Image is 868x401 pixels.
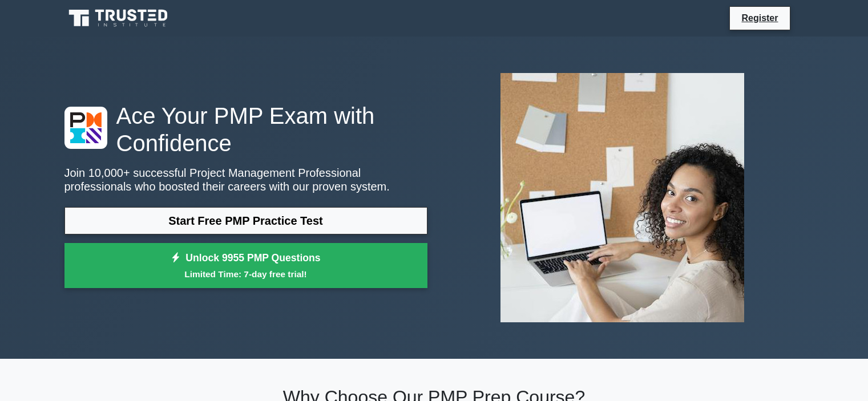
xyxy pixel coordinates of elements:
a: Start Free PMP Practice Test [64,207,427,234]
a: Unlock 9955 PMP QuestionsLimited Time: 7-day free trial! [64,243,427,289]
p: Join 10,000+ successful Project Management Professional professionals who boosted their careers w... [64,166,427,193]
h1: Ace Your PMP Exam with Confidence [64,102,427,157]
a: Register [734,11,785,25]
small: Limited Time: 7-day free trial! [79,268,413,281]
